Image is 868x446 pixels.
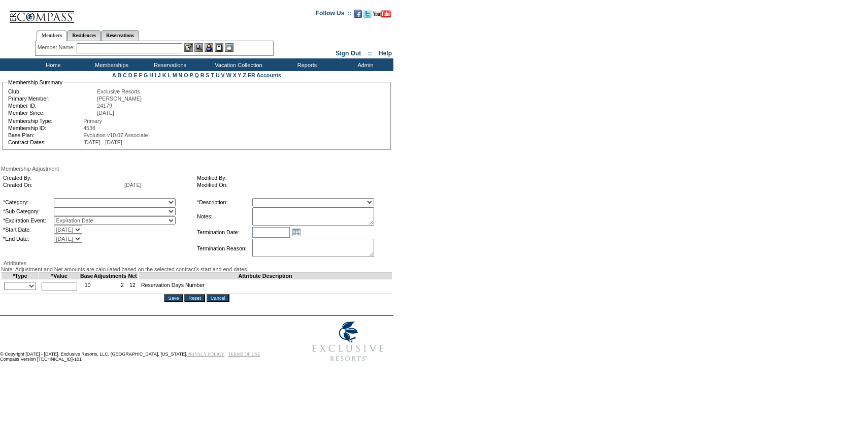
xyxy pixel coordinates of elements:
[379,50,392,57] a: Help
[117,72,121,78] a: B
[8,103,96,109] td: Member ID:
[37,30,68,41] a: Members
[3,226,53,234] td: *Start Date:
[97,110,114,116] span: [DATE]
[8,118,82,124] td: Membership Type:
[197,198,251,206] td: *Description:
[39,273,80,279] td: *Value
[168,72,171,78] a: L
[363,13,372,19] a: Follow us on Twitter
[187,352,224,357] a: PRIVACY POLICY
[197,227,251,238] td: Termination Date:
[1,166,392,172] div: Membership Adjustment
[9,3,75,23] img: Compass Home
[291,227,302,238] a: Open the calendar popup.
[93,273,127,279] td: Adjustments
[112,72,116,78] a: A
[197,175,387,181] td: Modified By:
[8,139,82,145] td: Contract Dates:
[127,273,139,279] td: Net
[215,43,223,52] img: Reservations
[158,72,161,78] a: J
[97,95,142,102] span: [PERSON_NAME]
[8,132,82,138] td: Base Plan:
[149,72,153,78] a: H
[194,72,198,78] a: Q
[216,72,220,78] a: U
[3,182,123,188] td: Created On:
[201,72,205,78] a: R
[127,279,139,294] td: 12
[8,95,96,102] td: Primary Member:
[3,175,123,181] td: Created By:
[3,207,53,215] td: *Sub Category:
[101,30,139,41] a: Reservations
[225,43,233,52] img: b_calculator.gif
[83,118,102,124] span: Primary
[277,58,335,71] td: Reports
[184,43,193,52] img: b_edit.gif
[7,79,63,85] legend: Membership Summary
[184,294,205,302] input: Reset
[133,72,137,78] a: E
[248,72,281,78] a: ER Accounts
[3,235,53,243] td: *End Date:
[354,13,362,19] a: Become our fan on Facebook
[228,352,260,357] a: TERMS OF USE
[138,279,392,294] td: Reservation Days Number
[162,72,166,78] a: K
[243,72,246,78] a: Z
[316,9,352,21] td: Follow Us ::
[123,72,127,78] a: C
[206,72,209,78] a: S
[190,72,193,78] a: P
[83,125,95,131] span: 4538
[38,43,77,52] div: Member Name:
[97,88,140,94] span: Exclusive Resorts
[173,72,177,78] a: M
[138,273,392,279] td: Attribute Description
[211,72,214,78] a: T
[207,294,229,302] input: Cancel
[1,266,392,272] div: Note: Adjustment and Net amounts are calculated based on the selected contract's start and end da...
[1,260,392,266] div: Attributes
[373,10,391,18] img: Subscribe to our YouTube Channel
[128,72,132,78] a: D
[83,139,122,145] span: [DATE] - [DATE]
[197,182,387,188] td: Modified On:
[8,88,96,94] td: Club:
[179,72,183,78] a: N
[139,72,142,78] a: F
[238,72,242,78] a: Y
[67,30,101,41] a: Residences
[80,273,93,279] td: Base
[97,103,112,109] span: 24179
[336,50,361,57] a: Sign Out
[140,58,198,71] td: Reservations
[8,125,82,131] td: Membership ID:
[124,182,142,188] span: [DATE]
[303,316,393,367] img: Exclusive Resorts
[373,13,391,19] a: Subscribe to our YouTube Channel
[81,58,140,71] td: Memberships
[93,279,127,294] td: 2
[233,72,237,78] a: X
[184,72,188,78] a: O
[368,50,372,57] span: ::
[205,43,213,52] img: Impersonate
[144,72,148,78] a: G
[83,132,148,138] span: Evolution v10.07 Associate
[226,72,231,78] a: W
[194,43,203,52] img: View
[23,58,81,71] td: Home
[2,273,39,279] td: *Type
[3,198,53,206] td: *Category:
[198,58,277,71] td: Vacation Collection
[80,279,93,294] td: 10
[164,294,183,302] input: Save
[354,10,362,18] img: Become our fan on Facebook
[8,110,96,116] td: Member Since:
[3,216,53,225] td: *Expiration Event:
[155,72,156,78] a: I
[363,10,372,18] img: Follow us on Twitter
